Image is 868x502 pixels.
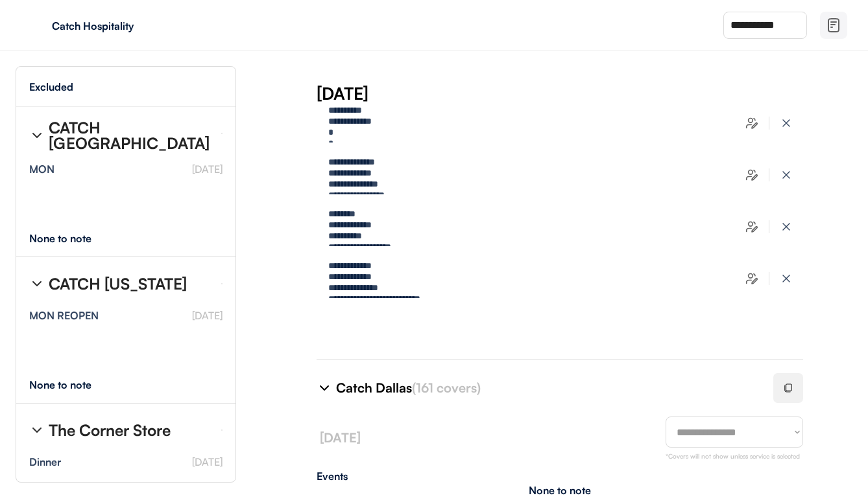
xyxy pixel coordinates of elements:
div: [DATE] [317,82,868,105]
font: (161 covers) [412,380,481,396]
img: users-edit.svg [745,117,758,130]
div: MON [29,164,54,174]
div: None to note [529,485,591,496]
div: None to note [29,233,115,244]
font: [DATE] [192,309,223,322]
img: chevron-right%20%281%29.svg [29,422,45,438]
font: [DATE] [320,429,361,446]
img: chevron-right%20%281%29.svg [317,380,332,396]
div: CATCH [GEOGRAPHIC_DATA] [49,120,211,151]
div: Catch Dallas [336,379,758,397]
img: users-edit.svg [745,220,758,233]
img: x-close%20%283%29.svg [780,117,793,130]
strong: [PERSON_NAME] [29,481,100,492]
div: The Corner Store [49,422,171,438]
div: MON REOPEN [29,310,99,321]
img: file-02.svg [826,17,841,33]
div: Events [317,471,803,481]
div: None to note [29,380,115,390]
div: Dinner [29,457,61,467]
img: x-close%20%283%29.svg [780,220,793,233]
img: x-close%20%283%29.svg [780,272,793,285]
div: Catch Hospitality [52,21,215,31]
img: users-edit.svg [745,272,758,285]
div: Excluded [29,82,73,92]
font: [DATE] [192,163,223,176]
img: users-edit.svg [745,168,758,181]
img: chevron-right%20%281%29.svg [29,128,45,143]
img: yH5BAEAAAAALAAAAAABAAEAAAIBRAA7 [26,15,47,36]
img: chevron-right%20%281%29.svg [29,276,45,291]
div: CATCH [US_STATE] [49,276,187,291]
img: x-close%20%283%29.svg [780,168,793,181]
font: *Covers will not show unless service is selected [666,452,800,460]
font: [DATE] [192,455,223,468]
